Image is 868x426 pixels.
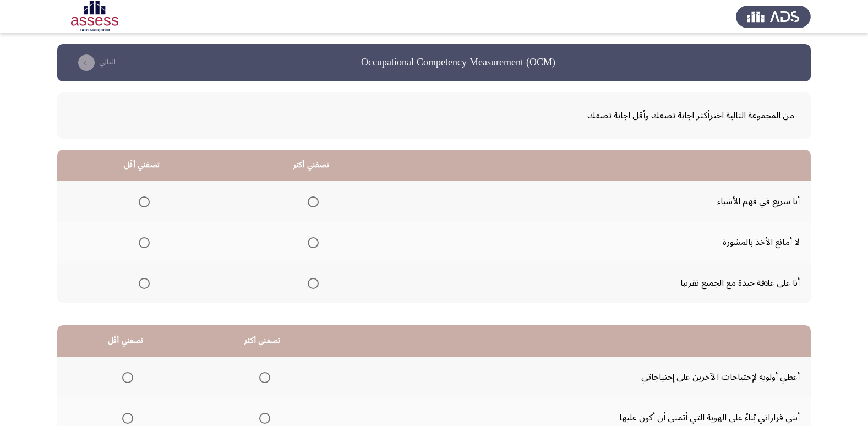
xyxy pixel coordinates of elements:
[57,325,194,357] th: تصفني أقَل
[57,1,132,32] img: Assessment logo of OCM R1 ASSESS
[134,192,150,211] mat-radio-group: Select an option
[134,274,150,292] mat-radio-group: Select an option
[226,150,396,181] th: تصفني أكثر
[57,150,226,181] th: تصفني أقَل
[303,192,319,211] mat-radio-group: Select an option
[331,357,811,397] td: أعطي أولوية لإحتياجات الآخرين على إحتياجاتي
[118,368,133,386] mat-radio-group: Select an option
[396,263,811,303] td: أنا على علاقة جيدة مع الجميع تقريبا
[396,222,811,263] td: لا أمانع الأخذ بالمشورة
[74,106,794,125] span: من المجموعة التالية اخترأكثر اجابة تصفك وأقل اجابة تصفك
[303,274,319,292] mat-radio-group: Select an option
[303,233,319,252] mat-radio-group: Select an option
[70,54,119,72] button: check the missing
[255,368,270,386] mat-radio-group: Select an option
[134,233,150,252] mat-radio-group: Select an option
[736,1,811,32] img: Assess Talent Management logo
[194,325,331,357] th: تصفني أكثر
[361,56,555,69] h3: Occupational Competency Measurement (OCM)
[396,181,811,222] td: أنا سريع في فهم الأشياء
